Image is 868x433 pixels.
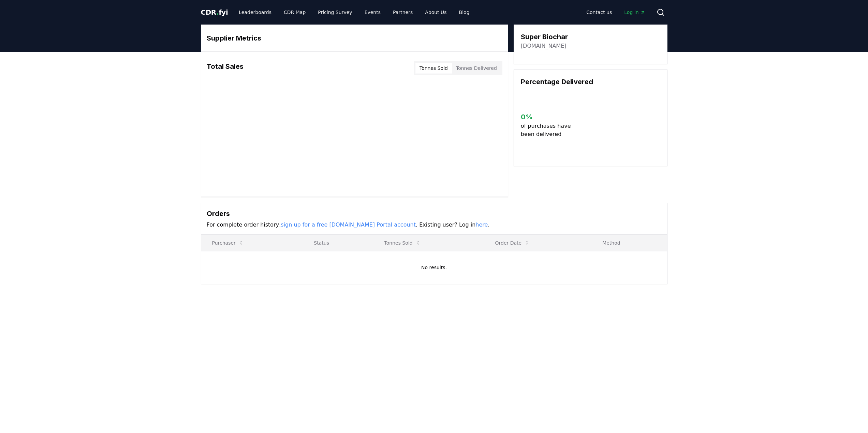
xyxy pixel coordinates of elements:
[454,6,475,18] a: Blog
[581,6,651,18] nav: Main
[521,42,567,50] a: [DOMAIN_NAME]
[475,221,488,228] a: here
[207,61,244,75] h3: Total Sales
[308,239,368,246] p: Status
[387,6,418,18] a: Partners
[207,33,502,43] h3: Supplier Metrics
[312,6,357,18] a: Pricing Survey
[281,221,416,228] a: sign up for a free [DOMAIN_NAME] Portal account
[207,221,662,229] p: For complete order history, . Existing user? Log in .
[201,7,228,17] a: CDR.fyi
[521,112,576,122] h3: 0 %
[201,8,228,16] span: CDR fyi
[207,208,662,219] h3: Orders
[597,239,661,246] p: Method
[521,32,568,42] h3: Super Biochar
[420,6,452,18] a: About Us
[359,6,386,18] a: Events
[521,77,660,87] h3: Percentage Delivered
[452,63,501,74] button: Tonnes Delivered
[619,6,651,18] a: Log in
[207,236,249,250] button: Purchaser
[233,6,475,18] nav: Main
[278,6,311,18] a: CDR Map
[624,9,645,16] span: Log in
[489,236,535,250] button: Order Date
[415,63,452,74] button: Tonnes Sold
[581,6,617,18] a: Contact us
[216,8,219,16] span: .
[379,236,426,250] button: Tonnes Sold
[233,6,277,18] a: Leaderboards
[521,122,576,138] p: of purchases have been delivered
[201,251,667,284] td: No results.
